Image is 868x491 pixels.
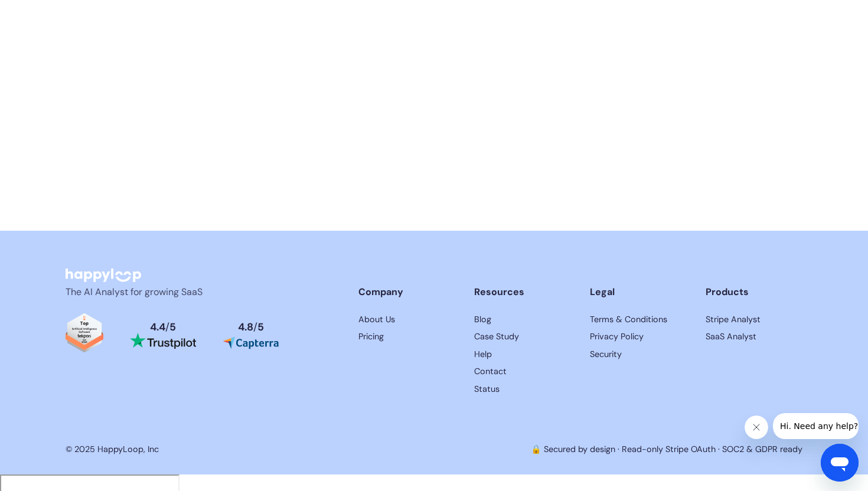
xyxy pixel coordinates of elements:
a: HappyLoop's Privacy Policy [590,330,687,343]
a: Read reviews about HappyLoop on Trustpilot [130,322,196,349]
a: Read reviews about HappyLoop on Tekpon [66,313,103,358]
div: Domain: [DOMAIN_NAME] [31,31,130,40]
a: Learn more about HappyLoop [358,313,455,326]
iframe: Button to launch messaging window [821,444,859,482]
div: Products [706,285,802,299]
div: 4.4 5 [150,322,176,333]
a: HappyLoop's Security Page [590,348,687,361]
a: View HappyLoop pricing plans [358,330,455,343]
div: 4.8 5 [238,322,264,333]
a: HappyLoop's Terms & Conditions [706,313,802,326]
a: Contact HappyLoop support [474,365,571,378]
img: tab_domain_overview_orange.svg [32,68,41,78]
div: © 2025 HappyLoop, Inc [66,443,159,456]
img: tab_keywords_by_traffic_grey.svg [118,68,127,78]
a: Read reviews about HappyLoop on Capterra [223,322,279,349]
span: / [165,320,169,333]
iframe: Close message [745,415,768,439]
a: HappyLoop's Status [474,383,571,396]
div: Resources [474,285,571,299]
a: 🔒 Secured by design · Read-only Stripe OAuth · SOC2 & GDPR ready [531,444,802,454]
a: Read HappyLoop case studies [474,313,571,326]
a: Get help with HappyLoop [474,348,571,361]
div: Legal [590,285,687,299]
div: Company [358,285,455,299]
p: The AI Analyst for growing SaaS [66,285,260,299]
a: HappyLoop's Privacy Policy [706,330,802,343]
div: v 4.0.25 [33,19,58,28]
div: Domain Overview [45,70,106,77]
a: HappyLoop's Terms & Conditions [590,313,687,326]
iframe: Message from company [773,413,859,439]
img: website_grey.svg [19,31,28,40]
div: Keywords by Traffic [130,70,199,77]
a: Read HappyLoop case studies [474,330,571,343]
span: / [253,320,257,333]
